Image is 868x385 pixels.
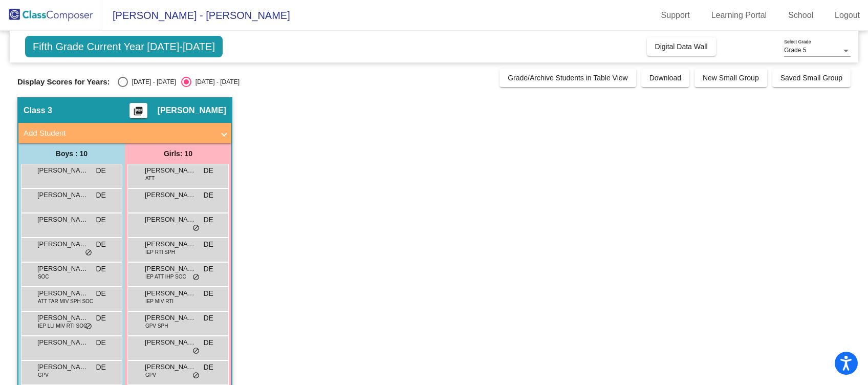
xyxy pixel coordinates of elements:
a: Logout [827,7,868,24]
button: Download [641,69,689,87]
span: DE [96,190,105,201]
span: [PERSON_NAME] [145,264,196,274]
span: DE [203,337,213,348]
span: do_not_disturb_alt [192,224,200,232]
span: [PERSON_NAME] [145,362,196,372]
span: Class 3 [24,105,52,116]
span: [PERSON_NAME] [145,190,196,200]
div: [DATE] - [DATE] [128,77,176,87]
span: DE [96,239,105,250]
a: Support [653,7,698,24]
span: Download [649,74,681,82]
div: Boys : 10 [18,143,125,164]
span: [PERSON_NAME] [37,215,89,225]
div: Girls: 10 [125,143,231,164]
a: Learning Portal [703,7,775,24]
button: Print Students Details [129,103,147,118]
span: DE [203,215,213,225]
span: DE [96,165,105,176]
span: [PERSON_NAME] [37,190,89,200]
span: IEP LLI MIV RTI SOC [38,322,87,330]
span: DE [96,313,105,324]
span: do_not_disturb_alt [192,347,200,355]
span: [PERSON_NAME] [145,313,196,323]
span: GPV [145,371,156,379]
button: Saved Small Group [772,69,851,87]
div: [DATE] - [DATE] [191,77,240,87]
span: do_not_disturb_alt [192,273,200,282]
button: Grade/Archive Students in Table View [500,69,636,87]
span: Grade/Archive Students in Table View [508,74,628,82]
span: [PERSON_NAME] [37,239,89,249]
span: ATT [145,175,155,182]
span: [PERSON_NAME] [37,313,89,323]
span: [PERSON_NAME] - [PERSON_NAME] [102,7,290,24]
span: IEP ATT IHP SOC [145,273,186,281]
span: DE [203,288,213,299]
a: School [780,7,821,24]
span: [PERSON_NAME] [145,165,196,176]
span: Digital Data Wall [655,42,708,51]
span: [PERSON_NAME] [145,288,196,298]
button: Digital Data Wall [647,37,716,56]
span: [PERSON_NAME] [145,215,196,225]
mat-panel-title: Add Student [24,127,214,139]
span: ATT TAR MIV SPH SOC [38,297,93,305]
span: [PERSON_NAME] [37,362,89,372]
span: Saved Small Group [780,74,842,82]
span: do_not_disturb_alt [85,249,92,257]
mat-icon: picture_as_pdf [132,106,144,120]
span: DE [203,264,213,274]
mat-radio-group: Select an option [118,77,240,87]
span: DE [203,239,213,250]
span: Grade 5 [784,47,806,54]
span: [PERSON_NAME] [37,337,89,348]
span: DE [203,362,213,373]
span: do_not_disturb_alt [85,323,92,331]
span: DE [96,362,105,373]
span: DE [96,337,105,348]
span: [PERSON_NAME] [37,288,89,298]
span: do_not_disturb_alt [192,372,200,380]
span: SOC [38,273,49,281]
span: IEP RTI SPH [145,248,175,256]
span: DE [96,264,105,274]
span: DE [96,215,105,225]
mat-expansion-panel-header: Add Student [18,123,231,143]
span: DE [203,313,213,324]
span: DE [203,165,213,176]
span: GPV [38,371,49,379]
span: Display Scores for Years: [17,77,110,87]
span: [PERSON_NAME] [145,239,196,249]
span: [PERSON_NAME] [158,105,226,116]
button: New Small Group [695,69,767,87]
span: GPV SPH [145,322,168,330]
span: [PERSON_NAME] [145,337,196,348]
span: DE [96,288,105,299]
span: [PERSON_NAME] [37,165,89,176]
span: [PERSON_NAME] [37,264,89,274]
span: DE [203,190,213,201]
span: Fifth Grade Current Year [DATE]-[DATE] [25,36,223,57]
span: IEP MIV RTI [145,297,173,305]
span: New Small Group [703,74,759,82]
